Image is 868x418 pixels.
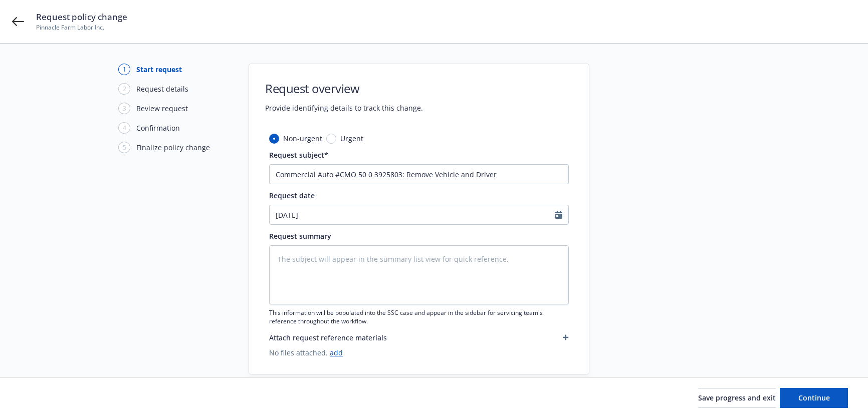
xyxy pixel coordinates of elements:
span: Request policy change [36,11,127,23]
span: Attach request reference materials [269,332,387,343]
input: Non-urgent [269,134,279,144]
span: No files attached. [269,347,569,358]
div: Review request [136,103,188,114]
button: Continue [780,388,848,408]
span: Continue [798,393,830,402]
span: Provide identifying details to track this change. [265,103,423,113]
div: 5 [118,142,130,153]
div: 3 [118,103,130,114]
button: Save progress and exit [698,388,776,408]
div: Confirmation [136,123,180,133]
span: Non-urgent [283,133,322,144]
h1: Request overview [265,80,423,97]
span: This information will be populated into the SSC case and appear in the sidebar for servicing team... [269,308,569,325]
input: MM/DD/YYYY [270,205,555,224]
span: Urgent [340,133,363,144]
input: The subject will appear in the summary list view for quick reference. [269,164,569,184]
span: Request summary [269,231,331,241]
div: 2 [118,83,130,95]
input: Urgent [326,134,336,144]
svg: Calendar [555,211,562,219]
span: Pinnacle Farm Labor Inc. [36,23,127,32]
span: Save progress and exit [698,393,776,402]
a: add [330,348,343,357]
span: Request date [269,191,315,200]
div: Start request [136,64,182,75]
div: 4 [118,122,130,134]
div: Finalize policy change [136,142,210,153]
span: Request subject* [269,150,328,160]
div: Request details [136,84,188,94]
div: 1 [118,64,130,75]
